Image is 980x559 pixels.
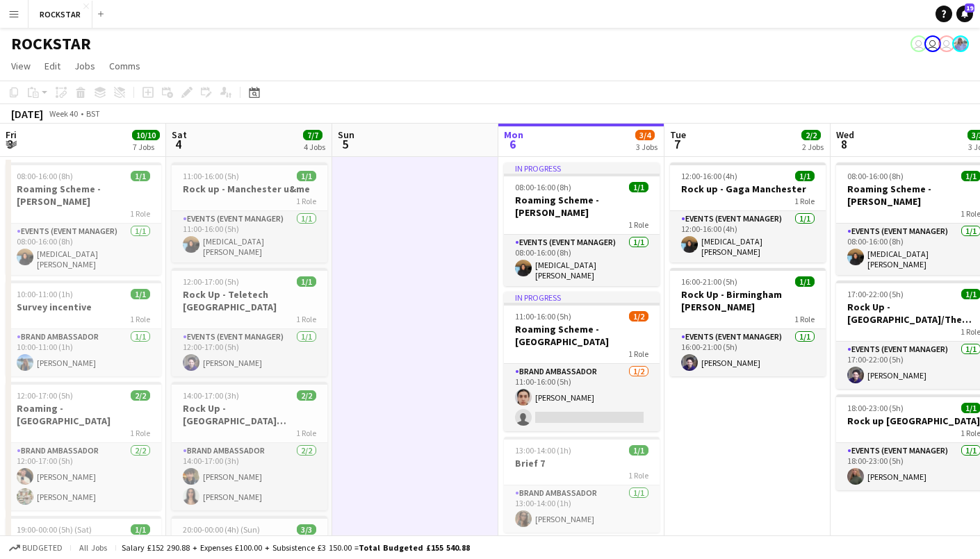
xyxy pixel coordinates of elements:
[836,128,854,141] span: Wed
[504,292,660,431] app-job-card: In progress11:00-16:00 (5h)1/2Roaming Scheme - [GEOGRAPHIC_DATA]1 RoleBrand Ambassador1/211:00-16...
[635,130,655,140] span: 3/4
[504,457,660,469] h3: Brief 7
[76,542,110,553] span: All jobs
[131,524,150,535] span: 1/1
[172,402,327,427] h3: Rock Up - [GEOGRAPHIC_DATA] Teletech
[172,443,327,510] app-card-role: Brand Ambassador2/214:00-17:00 (3h)[PERSON_NAME][PERSON_NAME]
[130,208,150,219] span: 1 Role
[628,349,648,359] span: 1 Role
[172,162,327,262] app-job-card: 11:00-16:00 (5h)1/1Rock up - Manchester u&me1 RoleEvents (Event Manager)1/111:00-16:00 (5h)[MEDIC...
[6,281,161,376] app-job-card: 10:00-11:00 (1h)1/1Survey incentive1 RoleBrand Ambassador1/110:00-11:00 (1h)[PERSON_NAME]
[303,130,322,140] span: 7/7
[131,171,150,181] span: 1/1
[629,311,648,322] span: 1/2
[952,35,969,52] app-user-avatar: Lucy Hillier
[670,268,826,376] app-job-card: 16:00-21:00 (5h)1/1Rock Up - Birmingham [PERSON_NAME]1 RoleEvents (Event Manager)1/116:00-21:00 (...
[28,1,92,28] button: ROCKSTAR
[297,171,316,181] span: 1/1
[628,470,648,481] span: 1 Role
[172,382,327,510] div: 14:00-17:00 (3h)2/2Rock Up - [GEOGRAPHIC_DATA] Teletech1 RoleBrand Ambassador2/214:00-17:00 (3h)[...
[172,128,187,141] span: Sat
[17,289,73,299] span: 10:00-11:00 (1h)
[795,171,815,181] span: 1/1
[6,57,36,75] a: View
[132,130,160,140] span: 10/10
[304,142,325,152] div: 4 Jobs
[39,57,66,75] a: Edit
[172,211,327,262] app-card-role: Events (Event Manager)1/111:00-16:00 (5h)[MEDICAL_DATA][PERSON_NAME]
[504,194,660,219] h3: Roaming Scheme - [PERSON_NAME]
[296,314,316,324] span: 1 Role
[504,437,660,533] app-job-card: 13:00-14:00 (1h)1/1Brief 71 RoleBrand Ambassador1/113:00-14:00 (1h)[PERSON_NAME]
[670,128,686,141] span: Tue
[130,314,150,324] span: 1 Role
[938,35,955,52] app-user-avatar: Ed Harvey
[504,128,523,141] span: Mon
[11,60,31,72] span: View
[629,445,648,456] span: 1/1
[46,108,81,119] span: Week 40
[681,276,737,287] span: 16:00-21:00 (5h)
[6,128,17,141] span: Fri
[22,543,63,553] span: Budgeted
[17,524,92,535] span: 19:00-00:00 (5h) (Sat)
[296,428,316,438] span: 1 Role
[847,289,904,299] span: 17:00-22:00 (5h)
[681,171,737,181] span: 12:00-16:00 (4h)
[965,3,974,12] span: 19
[296,196,316,206] span: 1 Role
[338,128,354,141] span: Sun
[104,57,146,75] a: Comms
[6,301,161,313] h3: Survey incentive
[924,35,941,52] app-user-avatar: Ed Harvey
[183,171,239,181] span: 11:00-16:00 (5h)
[131,390,150,401] span: 2/2
[504,485,660,533] app-card-role: Brand Ambassador1/113:00-14:00 (1h)[PERSON_NAME]
[847,171,904,181] span: 08:00-16:00 (8h)
[6,443,161,510] app-card-role: Brand Ambassador2/212:00-17:00 (5h)[PERSON_NAME][PERSON_NAME]
[668,136,686,152] span: 7
[834,136,854,152] span: 8
[628,219,648,230] span: 1 Role
[297,276,316,287] span: 1/1
[801,130,821,140] span: 2/2
[3,136,17,152] span: 3
[504,323,660,348] h3: Roaming Scheme - [GEOGRAPHIC_DATA]
[336,136,354,152] span: 5
[6,382,161,510] app-job-card: 12:00-17:00 (5h)2/2Roaming - [GEOGRAPHIC_DATA]1 RoleBrand Ambassador2/212:00-17:00 (5h)[PERSON_NA...
[183,390,239,401] span: 14:00-17:00 (3h)
[172,329,327,376] app-card-role: Events (Event Manager)1/112:00-17:00 (5h)[PERSON_NAME]
[172,183,327,195] h3: Rock up - Manchester u&me
[847,403,904,413] span: 18:00-23:00 (5h)
[910,35,927,52] app-user-avatar: Ed Harvey
[670,162,826,262] app-job-card: 12:00-16:00 (4h)1/1Rock up - Gaga Manchester1 RoleEvents (Event Manager)1/112:00-16:00 (4h)[MEDIC...
[183,524,260,535] span: 20:00-00:00 (4h) (Sun)
[629,182,648,192] span: 1/1
[130,428,150,438] span: 1 Role
[172,288,327,313] h3: Rock Up - Teletech [GEOGRAPHIC_DATA]
[170,136,187,152] span: 4
[133,142,159,152] div: 7 Jobs
[6,329,161,376] app-card-role: Brand Ambassador1/110:00-11:00 (1h)[PERSON_NAME]
[11,33,91,54] h1: ROCKSTAR
[504,162,660,286] div: In progress08:00-16:00 (8h)1/1Roaming Scheme - [PERSON_NAME]1 RoleEvents (Event Manager)1/108:00-...
[956,6,973,22] a: 19
[172,268,327,376] app-job-card: 12:00-17:00 (5h)1/1Rock Up - Teletech [GEOGRAPHIC_DATA]1 RoleEvents (Event Manager)1/112:00-17:00...
[6,402,161,427] h3: Roaming - [GEOGRAPHIC_DATA]
[17,171,73,181] span: 08:00-16:00 (8h)
[670,329,826,376] app-card-role: Events (Event Manager)1/116:00-21:00 (5h)[PERSON_NAME]
[122,542,470,553] div: Salary £152 290.88 + Expenses £100.00 + Subsistence £3 150.00 =
[515,311,571,322] span: 11:00-16:00 (5h)
[86,108,100,119] div: BST
[11,107,43,121] div: [DATE]
[670,211,826,262] app-card-role: Events (Event Manager)1/112:00-16:00 (4h)[MEDICAL_DATA][PERSON_NAME]
[802,142,824,152] div: 2 Jobs
[183,276,239,287] span: 12:00-17:00 (5h)
[795,276,815,287] span: 1/1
